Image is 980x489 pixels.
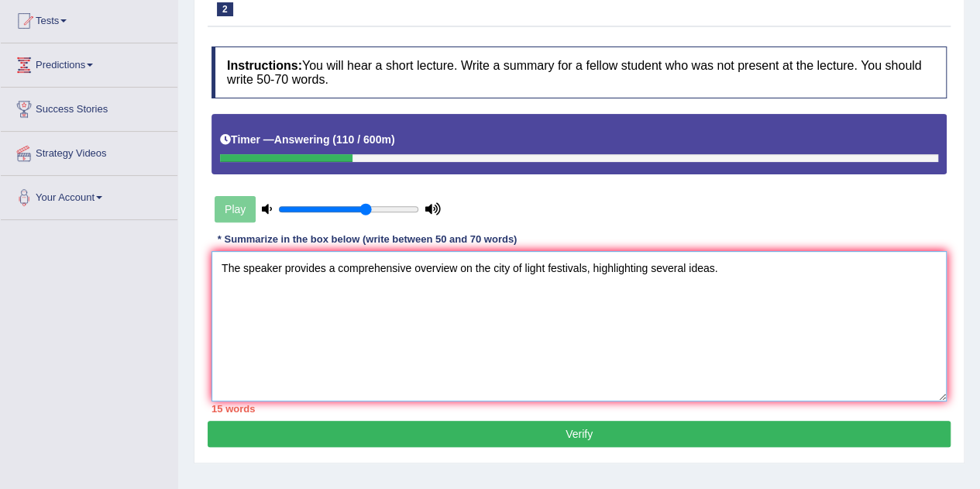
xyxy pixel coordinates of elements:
[332,133,336,146] b: (
[211,46,947,98] h4: You will hear a short lecture. Write a summary for a fellow student who was not present at the le...
[1,43,177,82] a: Predictions
[208,421,951,447] button: Verify
[391,133,395,146] b: )
[220,134,394,146] h5: Timer —
[211,232,523,247] div: * Summarize in the box below (write between 50 and 70 words)
[1,132,177,170] a: Strategy Videos
[227,59,302,72] b: Instructions:
[274,133,330,146] b: Answering
[1,176,177,215] a: Your Account
[336,133,391,146] b: 110 / 600m
[211,401,947,416] div: 15 words
[217,2,233,16] span: 2
[1,88,177,126] a: Success Stories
